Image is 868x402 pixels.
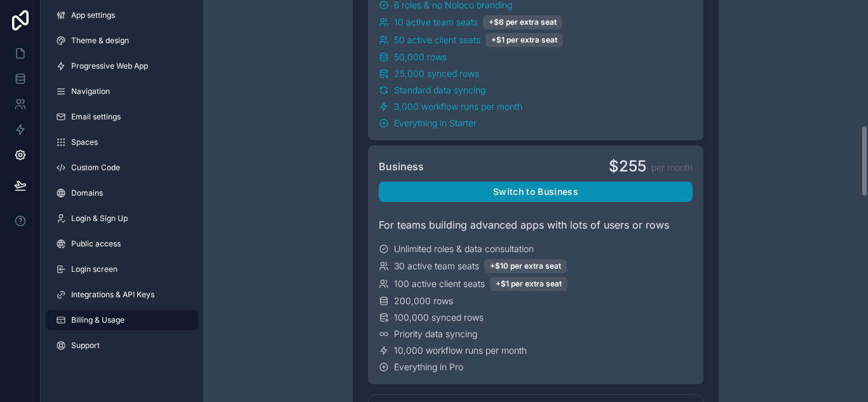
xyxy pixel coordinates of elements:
span: 30 active team seats [394,260,479,272]
a: Login screen [46,259,198,279]
a: Email settings [46,107,198,127]
span: Navigation [71,86,110,97]
span: 10 active team seats [394,16,478,29]
span: Business [379,159,424,174]
span: 100 active client seats [394,278,485,290]
span: per month [651,161,693,174]
div: For teams building advanced apps with lots of users or rows [379,217,693,232]
span: Public access [71,239,121,249]
a: Spaces [46,132,198,152]
a: App settings [46,5,198,25]
span: Support [71,340,100,351]
div: +$10 per extra seat [484,259,567,273]
span: 25,000 synced rows [394,67,479,80]
a: Billing & Usage [46,310,198,330]
a: Integrations & API Keys [46,285,198,305]
span: Billing & Usage [71,315,125,325]
a: Login & Sign Up [46,208,198,229]
span: 3,000 workflow runs per month [394,100,522,113]
span: Custom Code [71,163,120,173]
span: 200,000 rows [394,295,453,307]
span: Priority data syncing [394,328,477,340]
span: 10,000 workflow runs per month [394,344,527,357]
span: App settings [71,10,115,20]
div: +$1 per extra seat [490,277,567,291]
span: Progressive Web App [71,61,148,71]
a: Domains [46,183,198,203]
span: Domains [71,188,103,198]
a: Public access [46,234,198,254]
div: +$6 per extra seat [483,15,562,29]
a: Navigation [46,81,198,102]
span: Everything in Starter [394,117,477,130]
span: Login screen [71,264,118,274]
div: +$1 per extra seat [485,33,563,47]
span: Theme & design [71,36,129,46]
a: Support [46,335,198,356]
a: Custom Code [46,157,198,178]
span: Standard data syncing [394,84,485,97]
span: Unlimited roles & data consultation [394,243,534,255]
a: Theme & design [46,30,198,51]
span: Login & Sign Up [71,213,128,224]
span: Everything in Pro [394,361,463,373]
span: 100,000 synced rows [394,311,484,324]
button: Switch to Business [379,182,693,202]
span: 50 active client seats [394,34,480,46]
span: Spaces [71,137,98,147]
a: Progressive Web App [46,56,198,76]
span: $255 [609,156,646,177]
span: Integrations & API Keys [71,290,154,300]
span: 50,000 rows [394,51,447,64]
span: Email settings [71,112,121,122]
